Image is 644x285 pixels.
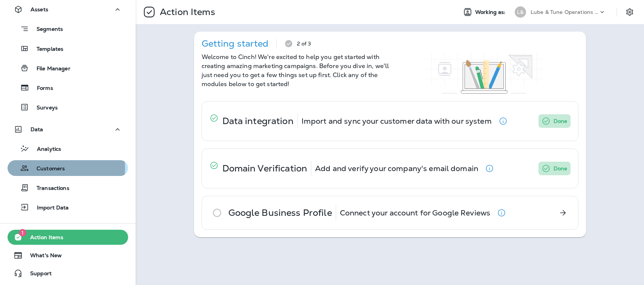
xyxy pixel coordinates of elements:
span: Action Items [23,234,63,243]
button: Get Started [555,205,571,220]
p: Forms [29,85,53,92]
p: Done [554,117,568,126]
button: Data [8,122,128,137]
p: Lube & Tune Operations Group, LLC dba Grease Monkey [531,9,598,15]
span: Support [23,270,52,279]
p: Action Items [157,6,215,18]
p: Done [554,164,568,173]
div: L& [515,6,526,18]
p: Customers [29,165,65,173]
span: What's New [23,252,62,261]
button: Forms [8,80,128,96]
p: Import Data [29,205,69,212]
button: 1Action Items [8,230,128,245]
button: Surveys [8,99,128,115]
button: Transactions [8,180,128,196]
button: What's New [8,248,128,263]
button: Customers [8,160,128,176]
p: Getting started [202,41,269,47]
p: Connect your account for Google Reviews [340,210,490,216]
p: 2 of 3 [297,41,311,47]
p: Analytics [29,146,61,153]
p: Domain Verification [222,165,307,171]
p: Data integration [222,118,294,124]
button: Import Data [8,199,128,215]
button: Assets [8,2,128,17]
p: Welcome to Cinch! We're excited to help you get started with creating amazing marketing campaigns... [202,53,390,89]
button: Segments [8,21,128,37]
p: Segments [29,26,63,33]
button: Analytics [8,141,128,156]
p: Google Business Profile [228,210,332,216]
p: Templates [29,46,63,53]
span: Working as: [475,9,507,15]
p: Data [31,126,43,132]
button: File Manager [8,60,128,76]
button: Templates [8,41,128,56]
p: Import and sync your customer data with our system [301,118,492,124]
span: 1 [19,229,26,236]
button: Support [8,266,128,281]
p: File Manager [29,65,70,73]
p: Assets [31,6,48,12]
p: Add and verify your company's email domain [315,165,478,171]
p: Surveys [29,105,58,112]
p: Transactions [29,185,69,192]
button: Settings [623,5,636,19]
